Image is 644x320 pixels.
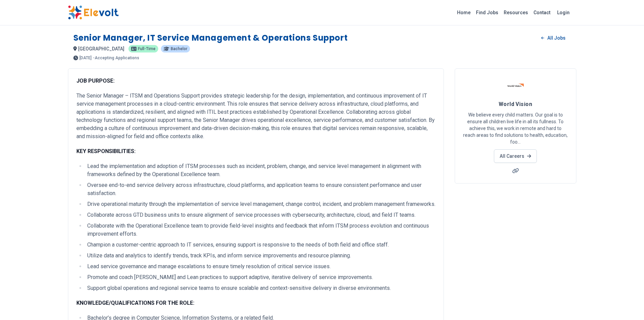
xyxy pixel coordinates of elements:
li: Champion a customer-centric approach to IT services, ensuring support is responsive to the needs ... [85,241,435,249]
h1: Senior Manager, IT Service Management & Operations Support [73,33,348,43]
a: Login [553,6,574,19]
li: Collaborate across GTD business units to ensure alignment of service processes with cybersecurity... [85,211,435,219]
p: - Accepting Applications [93,56,139,60]
li: Lead the implementation and adoption of ITSM processes such as incident, problem, change, and ser... [85,162,435,178]
a: All Jobs [536,33,571,43]
a: Contact [531,7,553,18]
img: World Vision [507,77,524,94]
a: All Careers [494,149,537,163]
span: Bachelor [171,47,187,51]
span: World Vision [499,101,532,107]
li: Collaborate with the Operational Excellence team to provide field-level insights and feedback tha... [85,222,435,238]
iframe: Advertisement [455,192,576,286]
img: Elevolt [68,5,119,20]
strong: JOB PURPOSE: [76,78,115,84]
p: We believe every child matters. Our goal is to ensure all children live life in all its fullness.... [463,111,568,145]
a: Home [454,7,473,18]
li: Lead service governance and manage escalations to ensure timely resolution of critical service is... [85,262,435,271]
a: Resources [501,7,531,18]
li: Utilize data and analytics to identify trends, track KPIs, and inform service improvements and re... [85,252,435,260]
span: Full-time [138,47,156,51]
p: The Senior Manager – ITSM and Operations Support provides strategic leadership for the design, im... [76,92,435,141]
li: Promote and coach [PERSON_NAME] and Lean practices to support adaptive, iterative delivery of ser... [85,273,435,281]
strong: KNOWLEDGE/QUALIFICATIONS FOR THE ROLE: [76,300,194,306]
span: [GEOGRAPHIC_DATA] [78,46,124,51]
span: [DATE] [79,56,92,60]
li: Oversee end-to-end service delivery across infrastructure, cloud platforms, and application teams... [85,181,435,197]
a: Find Jobs [473,7,501,18]
li: Drive operational maturity through the implementation of service level management, change control... [85,200,435,208]
li: Support global operations and regional service teams to ensure scalable and context-sensitive del... [85,284,435,292]
strong: KEY RESPONSIBILITIES: [76,148,136,154]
